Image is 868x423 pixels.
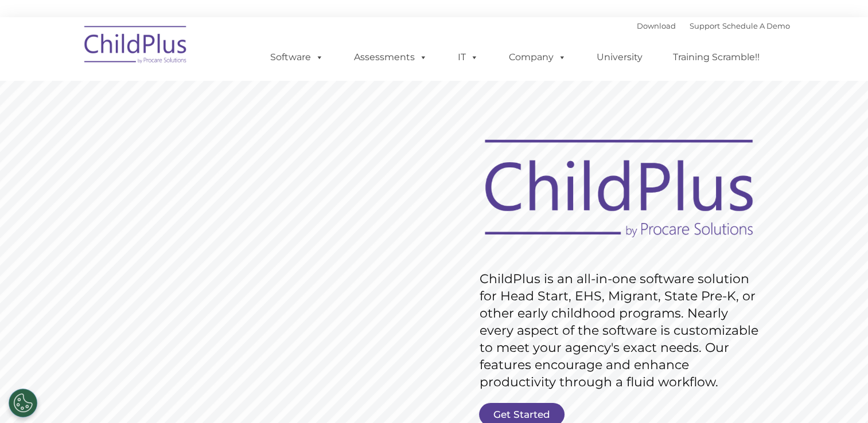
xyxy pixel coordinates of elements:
[446,46,490,69] a: IT
[661,46,771,69] a: Training Scramble!!
[9,389,37,417] button: Cookies Settings
[259,46,335,69] a: Software
[497,46,578,69] a: Company
[681,299,868,423] iframe: Chat Widget
[585,46,654,69] a: University
[690,21,720,30] a: Support
[722,21,790,30] a: Schedule A Demo
[637,21,790,30] font: |
[342,46,439,69] a: Assessments
[480,271,764,391] rs-layer: ChildPlus is an all-in-one software solution for Head Start, EHS, Migrant, State Pre-K, or other ...
[79,18,193,75] img: ChildPlus by Procare Solutions
[637,21,676,30] a: Download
